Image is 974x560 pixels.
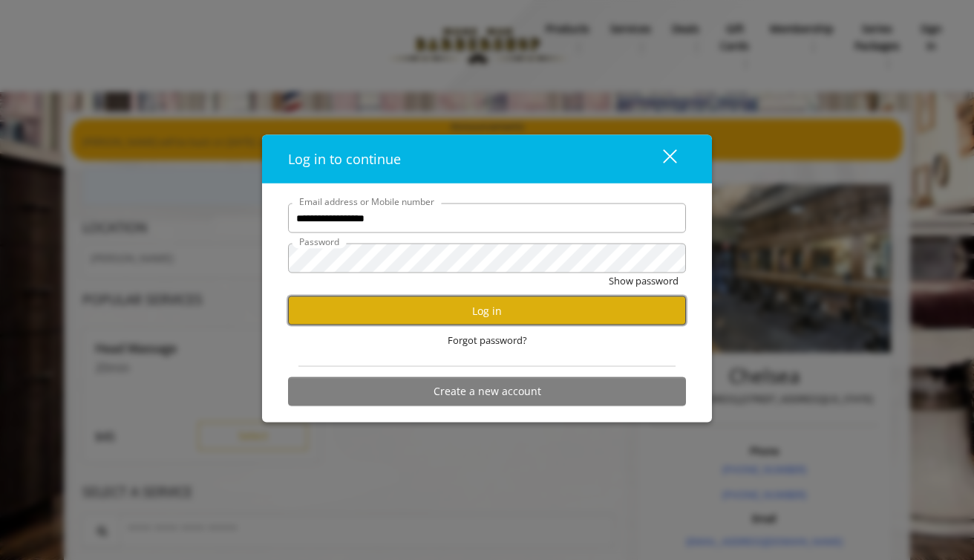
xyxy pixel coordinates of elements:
[292,235,347,249] label: Password
[288,377,686,406] button: Create a new account
[448,333,527,348] span: Forgot password?
[609,273,679,289] button: Show password
[288,244,686,273] input: Password
[288,204,686,233] input: Email address or Mobile number
[646,148,676,170] div: close dialog
[288,296,686,325] button: Log in
[635,144,686,175] button: close dialog
[288,150,401,168] span: Log in to continue
[292,195,442,209] label: Email address or Mobile number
